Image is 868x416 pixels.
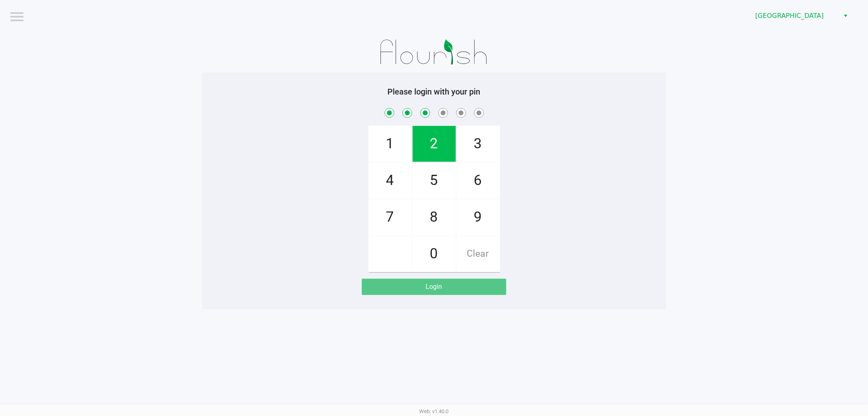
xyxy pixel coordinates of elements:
[369,163,412,198] span: 4
[208,87,660,97] h5: Please login with your pin
[413,236,456,272] span: 0
[413,199,456,235] span: 8
[413,163,456,198] span: 5
[755,11,835,21] span: [GEOGRAPHIC_DATA]
[457,199,500,235] span: 9
[457,126,500,162] span: 3
[840,9,851,23] button: Select
[369,126,412,162] span: 1
[420,408,449,414] span: Web: v1.40.0
[369,199,412,235] span: 7
[457,163,500,198] span: 6
[413,126,456,162] span: 2
[457,236,500,272] span: Clear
